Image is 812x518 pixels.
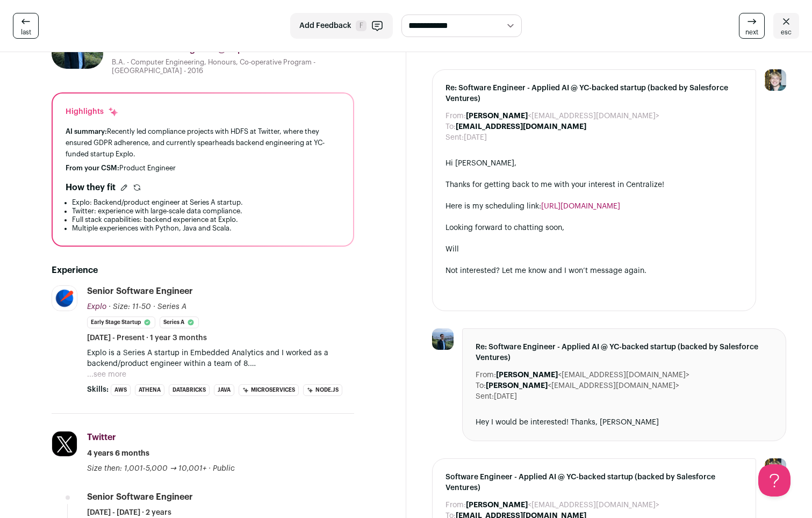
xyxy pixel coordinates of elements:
[153,301,155,312] span: ·
[66,128,107,135] span: AI summary:
[445,132,464,143] dt: Sent:
[445,83,743,104] span: Re: Software Engineer - Applied AI @ YC-backed startup (backed by Salesforce Ventures)
[52,286,77,311] img: bf1437097baf5462ab3d758a62590d544ae73b674658eed143ce9d30bb755407.jpg
[66,126,340,160] div: Recently led compliance projects with HDFS at Twitter, where they ensured GDPR adherence, and cur...
[66,181,116,194] h2: How they fit
[214,384,234,396] li: Java
[445,179,743,190] div: Thanks for getting back to me with your interest in Centralize!
[541,203,620,210] a: [URL][DOMAIN_NAME]
[445,111,466,121] dt: From:
[239,384,299,396] li: Microservices
[356,20,367,31] span: F
[466,500,659,510] dd: <[EMAIL_ADDRESS][DOMAIN_NAME]>
[773,13,799,39] a: esc
[466,501,528,509] b: [PERSON_NAME]
[72,224,340,233] li: Multiple experiences with Python, Java and Scala.
[466,111,659,121] dd: <[EMAIL_ADDRESS][DOMAIN_NAME]>
[52,264,354,277] h2: Experience
[87,507,171,518] span: [DATE] - [DATE] · 2 years
[486,382,548,390] b: [PERSON_NAME]
[445,244,743,255] div: Will
[21,28,31,37] span: last
[476,417,773,428] div: Hey I would be interested! Thanks, [PERSON_NAME]
[87,384,109,395] span: Skills:
[13,13,39,39] a: last
[765,69,786,91] img: 6494470-medium_jpg
[745,28,758,37] span: next
[209,463,211,474] span: ·
[476,370,496,380] dt: From:
[66,164,340,172] div: Product Engineer
[445,500,466,510] dt: From:
[135,384,164,396] li: Athena
[160,316,199,328] li: Series A
[87,303,106,311] span: Explo
[213,465,235,472] span: Public
[486,380,679,391] dd: <[EMAIL_ADDRESS][DOMAIN_NAME]>
[87,491,193,503] div: Senior Software Engineer
[72,215,340,224] li: Full stack capabilities: backend experience at Explo.
[464,132,487,143] dd: [DATE]
[87,465,206,472] span: Size then: 1,001-5,000 → 10,001+
[299,20,351,31] span: Add Feedback
[496,371,558,379] b: [PERSON_NAME]
[87,285,193,297] div: Senior Software Engineer
[290,13,393,39] button: Add Feedback F
[303,384,342,396] li: Node.js
[87,433,116,442] span: Twitter
[66,106,119,117] div: Highlights
[476,342,773,363] span: Re: Software Engineer - Applied AI @ YC-backed startup (backed by Salesforce Ventures)
[432,328,454,350] img: a9aedb63858c365fd875dfb347b112a72de16053d58a70625489b9052c9c7864
[87,448,149,459] span: 4 years 6 months
[445,472,743,493] span: Software Engineer - Applied AI @ YC-backed startup (backed by Salesforce Ventures)
[445,201,743,212] div: Here is my scheduling link:
[476,391,494,402] dt: Sent:
[169,384,210,396] li: Databricks
[445,121,456,132] dt: To:
[496,370,689,380] dd: <[EMAIL_ADDRESS][DOMAIN_NAME]>
[494,391,517,402] dd: [DATE]
[781,28,792,37] span: esc
[112,58,354,75] div: B.A. - Computer Engineering, Honours, Co-operative Program - [GEOGRAPHIC_DATA] - 2016
[466,112,528,120] b: [PERSON_NAME]
[87,333,207,343] span: [DATE] - Present · 1 year 3 months
[72,207,340,215] li: Twitter: experience with large-scale data compliance.
[476,380,486,391] dt: To:
[109,303,151,311] span: · Size: 11-50
[765,458,786,480] img: 6494470-medium_jpg
[87,316,155,328] li: Early Stage Startup
[52,431,77,456] img: e5e7634e5d1a1ec110214c83514b02d6c09da941cbfdff9e6923ed4b53648734.jpg
[445,265,743,276] div: Not interested? Let me know and I won’t message again.
[445,222,743,233] div: Looking forward to chatting soon,
[157,303,186,311] span: Series A
[111,384,131,396] li: AWS
[758,464,791,497] iframe: Help Scout Beacon - Open
[739,13,765,39] a: next
[87,369,126,380] button: ...see more
[66,164,119,171] span: From your CSM:
[87,348,354,369] p: Explo is a Series A startup in Embedded Analytics and I worked as a backend/product engineer with...
[445,158,743,169] div: Hi [PERSON_NAME],
[456,123,586,131] b: [EMAIL_ADDRESS][DOMAIN_NAME]
[72,198,340,207] li: Explo: Backend/product engineer at Series A startup.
